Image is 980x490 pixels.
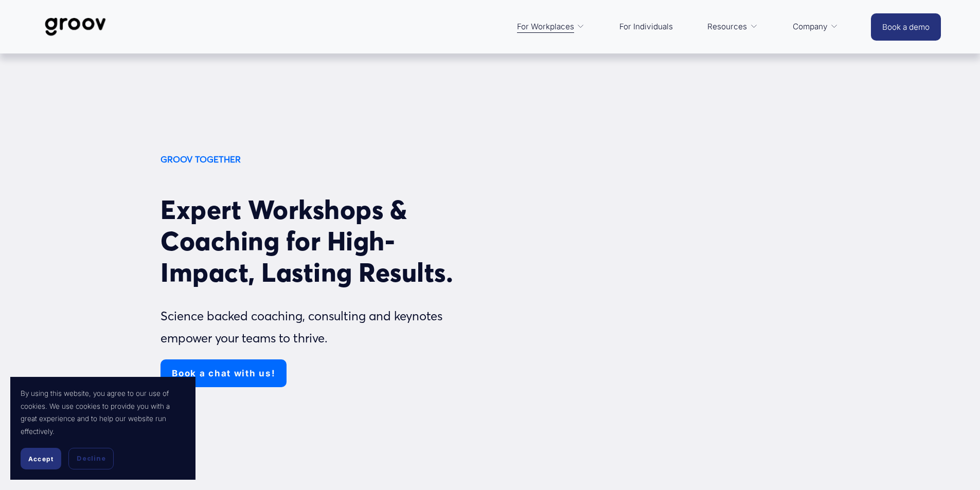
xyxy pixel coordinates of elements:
h2: Expert Workshops & Coaching for High-Impact, Lasting Results. [161,194,487,288]
button: Accept [21,448,61,469]
span: Resources [707,20,747,34]
img: Groov | Workplace Science Platform | Unlock Performance | Drive Results [39,10,112,44]
a: folder dropdown [788,14,844,39]
section: Cookie banner [10,377,195,480]
a: folder dropdown [702,14,763,39]
a: Book a demo [871,13,941,41]
span: For Workplaces [517,20,574,34]
span: Company [793,20,828,34]
p: By using this website, you agree to our use of cookies. We use cookies to provide you with a grea... [21,387,185,438]
a: For Individuals [614,14,678,39]
span: Accept [28,455,54,463]
a: folder dropdown [512,14,590,39]
a: Book a chat with us! [161,359,287,387]
p: Science backed coaching, consulting and keynotes empower your teams to thrive. [161,305,487,350]
span: Decline [77,454,105,463]
button: Decline [68,448,114,469]
strong: GROOV TOGETHER [161,154,241,165]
